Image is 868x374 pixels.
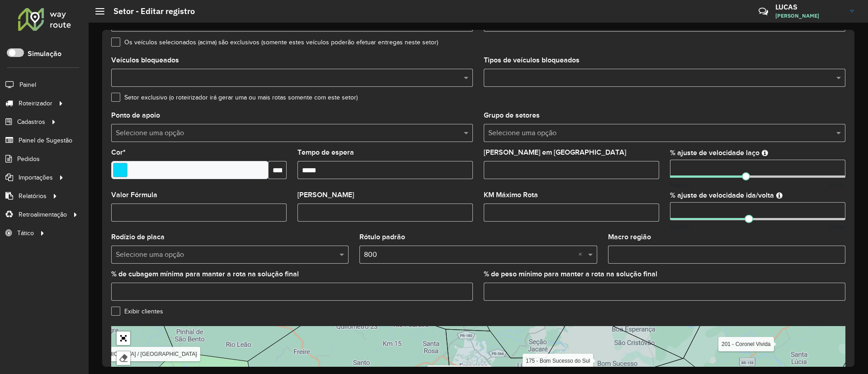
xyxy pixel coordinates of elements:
[117,351,130,365] div: Remover camada(s)
[111,110,160,121] label: Ponto de apoio
[17,228,34,238] span: Tático
[484,147,626,158] label: [PERSON_NAME] em [GEOGRAPHIC_DATA]
[297,189,354,200] label: [PERSON_NAME]
[484,110,540,121] label: Grupo de setores
[670,147,759,158] label: % ajuste de velocidade laço
[608,232,651,242] label: Macro região
[19,173,53,182] span: Importações
[113,163,127,177] input: Select a color
[117,331,130,345] a: Abrir mapa em tela cheia
[776,192,783,199] em: Ajuste de velocidade do veículo entre a saída do depósito até o primeiro cliente e a saída do últ...
[484,269,657,279] label: % de peso mínimo para manter a rota na solução final
[670,222,689,232] span: Rápido
[19,210,67,219] span: Retroalimentação
[359,232,405,242] label: Rótulo padrão
[297,147,354,158] label: Tempo de espera
[111,232,165,242] label: Rodízio de placa
[111,189,157,200] label: Valor Fórmula
[19,136,72,145] span: Painel de Sugestão
[670,190,774,201] label: % ajuste de velocidade ida/volta
[484,189,538,200] label: KM Máximo Rota
[670,180,689,189] span: Rápido
[19,99,52,108] span: Roteirizador
[775,3,843,11] h3: LUCAS
[111,269,299,279] label: % de cubagem mínima para manter a rota na solução final
[17,117,45,127] span: Cadastros
[111,55,179,66] label: Veículos bloqueados
[830,222,845,232] span: Lento
[19,191,47,201] span: Relatórios
[19,80,36,90] span: Painel
[484,55,580,66] label: Tipos de veículos bloqueados
[17,154,40,164] span: Pedidos
[111,38,438,47] label: Os veículos selecionados (acima) são exclusivos (somente estes veículos poderão efetuar entregas ...
[111,93,358,102] label: Setor exclusivo (o roteirizador irá gerar uma ou mais rotas somente com este setor)
[111,147,126,158] label: Cor
[111,307,163,316] label: Exibir clientes
[762,149,768,156] em: Ajuste de velocidade do veículo entre clientes
[754,2,773,21] a: Contato Rápido
[775,12,843,20] span: [PERSON_NAME]
[104,6,195,16] h2: Setor - Editar registro
[28,48,61,59] label: Simulação
[830,180,845,189] span: Lento
[578,249,586,260] span: Clear all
